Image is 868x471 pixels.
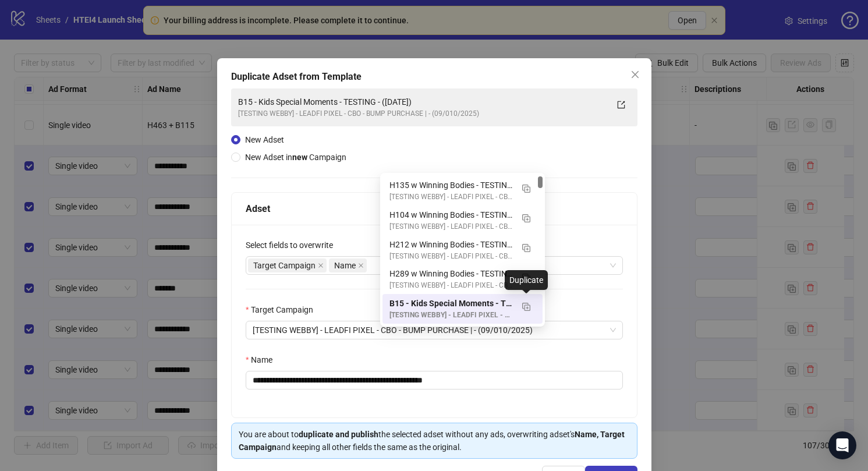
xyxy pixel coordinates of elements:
[318,263,324,268] span: close
[389,267,512,280] div: H289 w Winning Bodies - TESTING - ([DATE])
[522,303,530,311] img: Duplicate
[389,251,512,262] div: [TESTING WEBBY] - LEADFI PIXEL - CBO - BUMP PURCHASE | - (09/010/2025)
[389,238,512,251] div: H212 w Winning Bodies - TESTING - ([DATE])
[246,303,321,316] label: Target Campaign
[248,258,327,272] span: Target Campaign
[238,95,607,108] div: B15 - Kids Special Moments - TESTING - ([DATE])
[231,70,637,84] div: Duplicate Adset from Template
[382,324,543,353] div: LEAD 32 - B1 VARIATION WOMEN - TESTING - (09.10.2025)
[245,135,284,144] span: New Adset
[382,264,543,294] div: H289 w Winning Bodies - TESTING - (09.11.2025)
[239,430,625,452] strong: Name, Target Campaign
[382,294,543,324] div: B15 - Kids Special Moments - TESTING - (09.11.2025)
[246,239,341,252] label: Select fields to overwrite
[517,267,536,286] button: Duplicate
[517,297,536,316] button: Duplicate
[389,192,512,203] div: [TESTING WEBBY] - LEADFI PIXEL - CBO - BUMP PURCHASE | - (09/010/2025)
[522,244,530,252] img: Duplicate
[389,310,512,321] div: [TESTING WEBBY] - LEADFI PIXEL - CBO - BUMP PURCHASE | - (09/010/2025)
[389,179,512,192] div: H135 w Winning Bodies - TESTING - ([DATE])
[246,371,623,389] input: Name
[517,238,536,257] button: Duplicate
[358,263,364,268] span: close
[505,270,548,290] div: Duplicate
[299,430,378,439] strong: duplicate and publish
[517,208,536,227] button: Duplicate
[828,431,856,459] div: Open Intercom Messenger
[522,185,530,193] img: Duplicate
[517,179,536,197] button: Duplicate
[245,153,346,162] span: New Adset in Campaign
[382,176,543,206] div: H135 w Winning Bodies - TESTING - (09.11.2025)
[253,321,616,339] span: [TESTING WEBBY] - LEADFI PIXEL - CBO - BUMP PURCHASE | - (09/010/2025)
[630,70,639,79] span: close
[389,280,512,291] div: [TESTING WEBBY] - LEADFI PIXEL - CBO - BUMP PURCHASE | - (09/010/2025)
[239,428,630,454] div: You are about to the selected adset without any ads, overwriting adset's and keeping all other fi...
[382,206,543,235] div: H104 w Winning Bodies - TESTING - (09.11.2025) (copy)
[246,201,623,216] div: Adset
[292,153,307,162] strong: new
[389,297,512,310] div: B15 - Kids Special Moments - TESTING - ([DATE])
[382,235,543,265] div: H212 w Winning Bodies - TESTING - (09.11.2025)
[334,259,356,272] span: Name
[389,208,512,221] div: H104 w Winning Bodies - TESTING - ([DATE]) (copy)
[329,258,367,272] span: Name
[238,108,607,119] div: [TESTING WEBBY] - LEADFI PIXEL - CBO - BUMP PURCHASE | - (09/010/2025)
[246,353,280,366] label: Name
[625,65,644,84] button: Close
[522,214,530,222] img: Duplicate
[389,221,512,232] div: [TESTING WEBBY] - LEADFI PIXEL - CBO - BUMP PURCHASE | - (09/010/2025)
[617,101,625,109] span: export
[253,259,316,272] span: Target Campaign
